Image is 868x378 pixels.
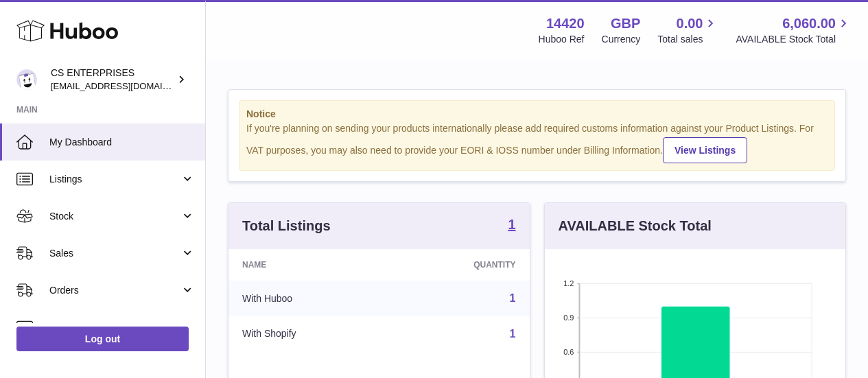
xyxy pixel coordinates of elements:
text: 0.9 [563,314,574,322]
span: Sales [49,247,180,260]
div: Huboo Ref [539,33,585,46]
span: My Dashboard [49,136,195,149]
img: internalAdmin-14420@internal.huboo.com [16,69,37,90]
span: [EMAIL_ADDRESS][DOMAIN_NAME] [51,80,202,91]
div: If you're planning on sending your products internationally please add required customs informati... [246,122,828,163]
a: 1 [508,217,515,234]
span: 6,060.00 [782,14,836,33]
span: Orders [49,284,180,297]
div: Currency [602,33,641,46]
td: With Huboo [228,281,390,316]
th: Name [228,249,390,281]
a: 1 [510,292,516,304]
strong: GBP [611,14,640,33]
span: Stock [49,210,180,223]
text: 1.2 [563,279,574,287]
span: Total sales [657,33,718,46]
span: AVAILABLE Stock Total [736,33,852,46]
text: 0.6 [563,348,574,356]
a: 1 [510,328,516,340]
h3: Total Listings [242,217,331,235]
a: Log out [16,327,189,351]
a: View Listings [663,137,747,163]
a: 6,060.00 AVAILABLE Stock Total [736,14,852,46]
span: Usage [49,321,195,334]
td: With Shopify [228,316,390,352]
span: Listings [49,173,180,186]
strong: 14420 [546,14,585,33]
th: Quantity [390,249,529,281]
h3: AVAILABLE Stock Total [559,217,712,235]
strong: 1 [508,217,515,231]
div: CS ENTERPRISES [51,67,174,93]
strong: Notice [246,108,828,121]
span: 0.00 [677,14,703,33]
a: 0.00 Total sales [657,14,718,46]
